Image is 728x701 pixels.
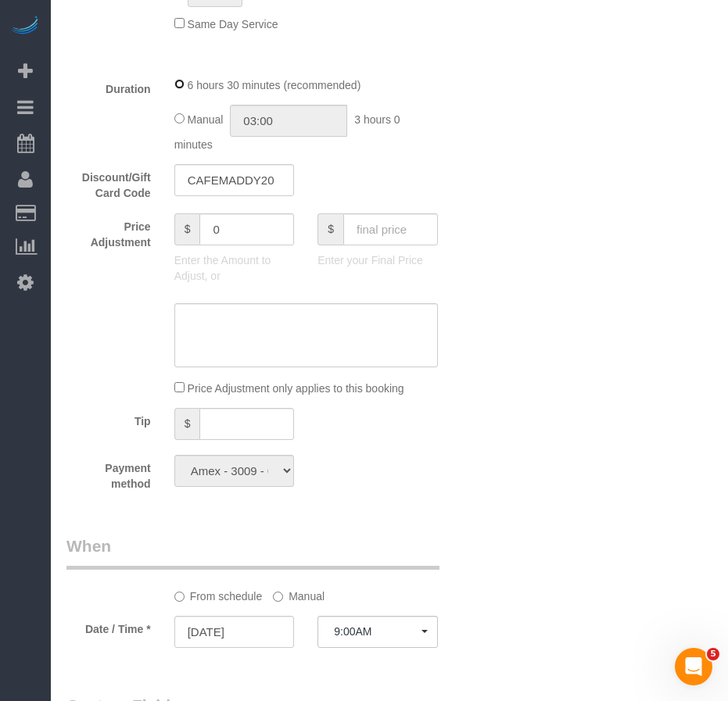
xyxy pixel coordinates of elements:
[55,76,163,97] label: Duration
[55,408,163,429] label: Tip
[55,164,163,201] label: Discount/Gift Card Code
[317,616,438,648] button: 9:00AM
[66,535,439,570] legend: When
[675,648,712,685] iframe: Intercom live chat
[188,113,224,126] span: Manual
[174,408,200,440] span: $
[174,592,185,602] input: From schedule
[188,382,404,395] span: Price Adjustment only applies to this booking
[273,592,283,602] input: Manual
[9,16,41,38] img: Automaid Logo
[343,213,438,245] input: final price
[174,113,400,151] span: 3 hours 0 minutes
[174,616,295,648] input: MM/DD/YYYY
[55,616,163,637] label: Date / Time *
[174,252,295,284] p: Enter the Amount to Adjust, or
[273,583,325,604] label: Manual
[334,625,421,638] span: 9:00AM
[188,79,361,91] span: 6 hours 30 minutes (recommended)
[317,213,343,245] span: $
[55,213,163,250] label: Price Adjustment
[317,252,438,268] p: Enter your Final Price
[174,583,263,604] label: From schedule
[707,648,719,660] span: 5
[55,455,163,492] label: Payment method
[188,18,278,30] span: Same Day Service
[174,213,200,245] span: $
